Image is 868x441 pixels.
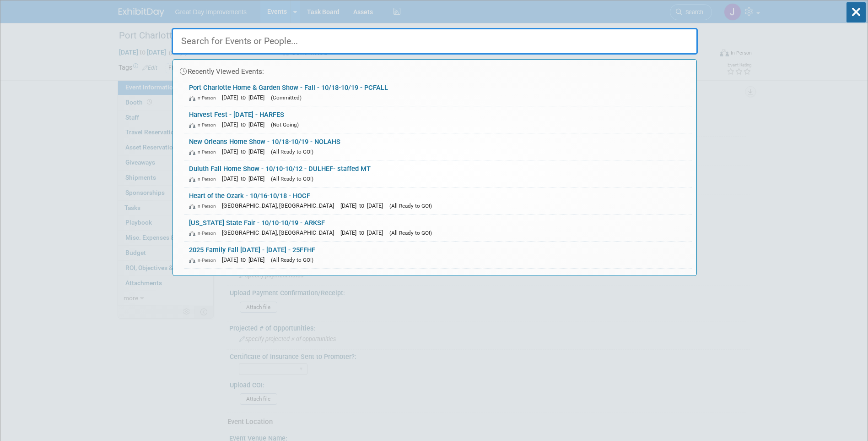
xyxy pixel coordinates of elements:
span: [DATE] to [DATE] [222,148,269,155]
span: In-Person [189,176,220,182]
span: (All Ready to GO!) [271,176,313,182]
span: (Committed) [271,94,302,101]
span: In-Person [189,149,220,155]
span: [GEOGRAPHIC_DATA], [GEOGRAPHIC_DATA] [222,229,339,236]
span: In-Person [189,95,220,101]
a: [US_STATE] State Fair - 10/10-10/19 - ARKSF In-Person [GEOGRAPHIC_DATA], [GEOGRAPHIC_DATA] [DATE]... [184,215,692,241]
a: 2025 Family Fall [DATE] - [DATE] - 25FFHF In-Person [DATE] to [DATE] (All Ready to GO!) [184,242,692,268]
span: (All Ready to GO!) [271,149,313,155]
a: Port Charlotte Home & Garden Show - Fall - 10/18-10/19 - PCFALL In-Person [DATE] to [DATE] (Commi... [184,79,692,106]
span: [DATE] to [DATE] [222,256,269,263]
span: [DATE] to [DATE] [222,121,269,128]
a: New Orleans Home Show - 10/18-10/19 - NOLAHS In-Person [DATE] to [DATE] (All Ready to GO!) [184,133,692,160]
span: [GEOGRAPHIC_DATA], [GEOGRAPHIC_DATA] [222,202,339,209]
span: In-Person [189,203,220,209]
span: In-Person [189,230,220,236]
span: [DATE] to [DATE] [222,175,269,182]
span: (Not Going) [271,121,299,128]
span: (All Ready to GO!) [271,257,313,263]
a: Heart of the Ozark - 10/16-10/18 - HOCF In-Person [GEOGRAPHIC_DATA], [GEOGRAPHIC_DATA] [DATE] to ... [184,187,692,214]
span: [DATE] to [DATE] [340,202,388,209]
span: (All Ready to GO!) [389,230,432,236]
input: Search for Events or People... [172,28,698,55]
a: Duluth Fall Home Show - 10/10-10/12 - DULHEF- staffed MT In-Person [DATE] to [DATE] (All Ready to... [184,160,692,187]
span: In-Person [189,122,220,128]
span: [DATE] to [DATE] [340,229,388,236]
a: Harvest Fest - [DATE] - HARFES In-Person [DATE] to [DATE] (Not Going) [184,106,692,133]
div: Recently Viewed Events: [178,60,692,79]
span: In-Person [189,257,220,263]
span: [DATE] to [DATE] [222,94,269,101]
span: (All Ready to GO!) [389,203,432,209]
